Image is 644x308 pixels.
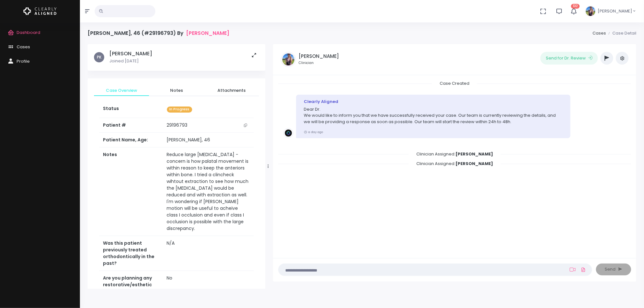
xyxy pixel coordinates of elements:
span: Case Created [432,78,477,88]
a: Add Loom Video [569,267,577,272]
div: scrollable content [88,44,265,289]
h4: [PERSON_NAME], 46 (#29196793) By [88,30,229,36]
a: Cases [593,30,606,36]
span: Case Overview [99,87,144,94]
th: Notes [99,147,163,236]
div: scrollable content [278,80,631,251]
img: Header Avatar [585,5,596,17]
span: [PERSON_NAME] [598,8,632,14]
span: Attachments [209,87,254,94]
a: [PERSON_NAME] [186,30,229,36]
small: a day ago [304,130,323,134]
div: Clearly Aligned [304,99,563,105]
span: Profile [17,58,30,64]
span: Clinician Assigned: [409,149,501,159]
button: Send for Dr. Review [540,52,598,65]
img: Logo Horizontal [23,4,57,18]
th: Status [99,101,163,118]
h5: [PERSON_NAME] [299,53,339,59]
td: [PERSON_NAME], 46 [163,133,254,147]
span: Dashboard [17,29,40,36]
th: Are you planning any restorative/esthetic treatment? If yes, what are you planning? [99,271,163,306]
span: In Progress [167,107,192,113]
small: Clinician [299,60,339,66]
span: Clinician Assigned: [409,159,501,169]
th: Patient # [99,118,163,133]
span: Cases [17,44,30,50]
span: PK [94,52,104,62]
li: Case Detail [606,30,636,36]
b: [PERSON_NAME] [455,161,493,167]
td: Reduce large [MEDICAL_DATA] - concern is how palatal movement is within reason to keep the anteri... [163,147,254,236]
p: Joined [DATE] [109,58,152,64]
th: Patient Name, Age: [99,133,163,147]
td: 29196793 [163,118,254,133]
span: Notes [154,87,199,94]
td: N/A [163,236,254,271]
span: 132 [571,4,580,9]
b: [PERSON_NAME] [455,151,493,157]
h5: [PERSON_NAME] [109,51,152,57]
td: No [163,271,254,306]
a: Add Files [579,264,587,275]
p: Dear Dr. We would like to inform you that we have successfully received your case. Our team is cu... [304,106,563,125]
th: Was this patient previously treated orthodontically in the past? [99,236,163,271]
